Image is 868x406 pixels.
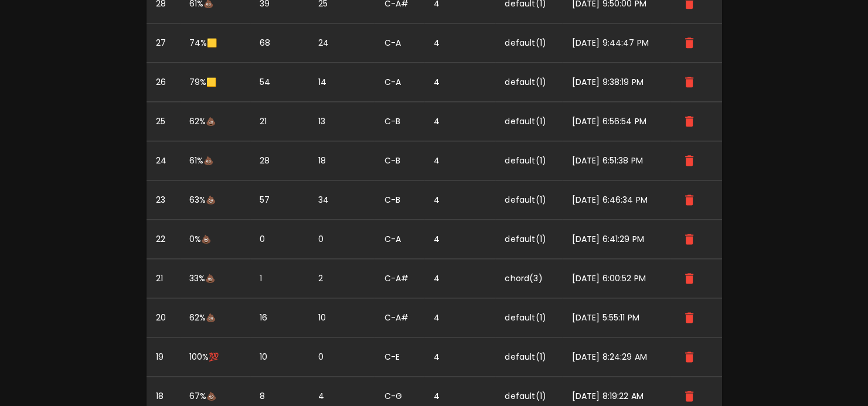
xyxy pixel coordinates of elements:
[309,23,375,63] td: 24
[495,298,562,337] td: default ( 1 )
[495,141,562,180] td: default ( 1 )
[495,259,562,298] td: chord ( 3 )
[679,72,699,92] button: delete
[309,180,375,220] td: 34
[562,298,669,337] td: [DATE] 5:55:11 PM
[180,298,250,337] td: 62 % 💩
[495,180,562,220] td: default ( 1 )
[679,111,699,131] button: delete
[375,337,424,377] td: C-E
[180,102,250,141] td: 62 % 💩
[250,180,309,220] td: 57
[250,63,309,102] td: 54
[424,298,496,337] td: 4
[375,102,424,141] td: C-B
[180,337,250,377] td: 100 % 💯
[180,23,250,63] td: 74 % 🟨
[562,102,669,141] td: [DATE] 6:56:54 PM
[424,23,496,63] td: 4
[147,259,180,298] td: 21
[562,23,669,63] td: [DATE] 9:44:47 PM
[679,268,699,288] button: delete
[250,23,309,63] td: 68
[375,141,424,180] td: C-B
[375,259,424,298] td: C-A#
[309,141,375,180] td: 18
[679,190,699,210] button: delete
[309,298,375,337] td: 10
[562,141,669,180] td: [DATE] 6:51:38 PM
[679,229,699,249] button: delete
[309,63,375,102] td: 14
[147,180,180,220] td: 23
[147,220,180,259] td: 22
[375,220,424,259] td: C-A
[250,102,309,141] td: 21
[180,259,250,298] td: 33 % 💩
[147,102,180,141] td: 25
[250,141,309,180] td: 28
[250,337,309,377] td: 10
[495,63,562,102] td: default ( 1 )
[424,259,496,298] td: 4
[309,259,375,298] td: 2
[309,102,375,141] td: 13
[375,63,424,102] td: C-A
[495,337,562,377] td: default ( 1 )
[180,220,250,259] td: 0 % 💩
[250,259,309,298] td: 1
[424,337,496,377] td: 4
[562,337,669,377] td: [DATE] 8:24:29 AM
[180,141,250,180] td: 61 % 💩
[679,151,699,170] button: delete
[309,220,375,259] td: 0
[375,298,424,337] td: C-A#
[147,23,180,63] td: 27
[679,386,699,406] button: delete
[495,23,562,63] td: default ( 1 )
[147,63,180,102] td: 26
[679,347,699,367] button: delete
[309,337,375,377] td: 0
[147,337,180,377] td: 19
[147,298,180,337] td: 20
[180,180,250,220] td: 63 % 💩
[562,180,669,220] td: [DATE] 6:46:34 PM
[562,259,669,298] td: [DATE] 6:00:52 PM
[424,102,496,141] td: 4
[250,220,309,259] td: 0
[562,220,669,259] td: [DATE] 6:41:29 PM
[250,298,309,337] td: 16
[424,220,496,259] td: 4
[180,63,250,102] td: 79 % 🟨
[424,180,496,220] td: 4
[562,63,669,102] td: [DATE] 9:38:19 PM
[147,141,180,180] td: 24
[375,23,424,63] td: C-A
[424,63,496,102] td: 4
[424,141,496,180] td: 4
[679,308,699,327] button: delete
[375,180,424,220] td: C-B
[495,220,562,259] td: default ( 1 )
[495,102,562,141] td: default ( 1 )
[679,33,699,53] button: delete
